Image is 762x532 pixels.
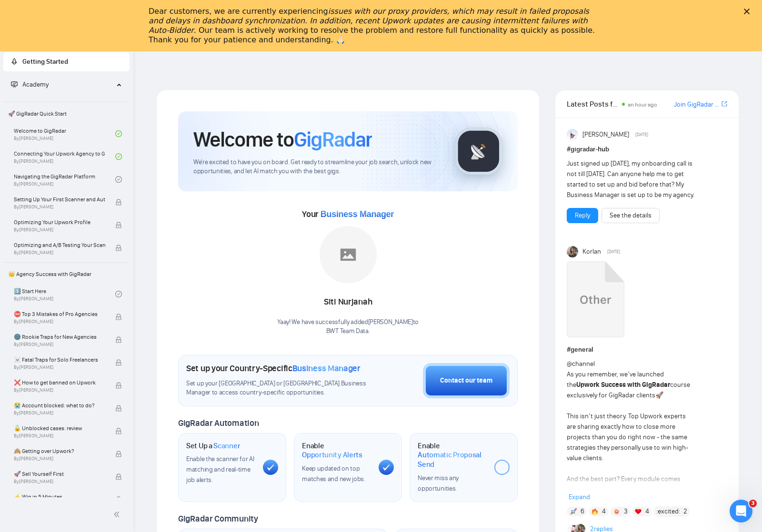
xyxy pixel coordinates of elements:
[115,199,122,206] span: lock
[418,450,487,469] span: Automatic Proposal Send
[569,493,590,501] span: Expand
[302,464,365,483] span: Keep updated on top matches and new jobs.
[567,158,695,200] div: Just signed up [DATE], my onboarding call is not till [DATE]. Can anyone help me to get started t...
[14,332,105,342] span: 🌚 Rookie Traps for New Agencies
[14,195,105,204] span: Setting Up Your First Scanner and Auto-Bidder
[14,365,105,370] span: By [PERSON_NAME]
[178,418,259,428] span: GigRadar Automation
[567,129,578,140] img: Anisuzzaman Khan
[744,9,753,14] div: Закрыть
[186,363,361,374] h1: Set up your Country-Specific
[14,342,105,347] span: By [PERSON_NAME]
[635,130,648,139] span: [DATE]
[277,318,419,336] div: Yaay! We have successfully added [PERSON_NAME] to
[674,99,720,110] a: Join GigRadar Slack Community
[115,359,122,366] span: lock
[567,360,595,368] span: @channel
[115,130,122,137] span: check-circle
[581,507,584,516] span: 6
[607,247,620,256] span: [DATE]
[3,52,130,71] li: Getting Started
[628,101,657,108] span: an hour ago
[14,446,105,456] span: 🙈 Getting over Upwork?
[14,387,105,393] span: By [PERSON_NAME]
[115,405,122,412] span: lock
[575,210,590,221] a: Reply
[14,378,105,387] span: ❌ How to get banned on Upwork
[418,441,487,469] h1: Enable
[149,7,589,35] i: issues with our proxy providers, which may result in failed proposals and delays in dashboard syn...
[115,496,122,503] span: lock
[14,284,115,305] a: 1️⃣ Start HereBy[PERSON_NAME]
[193,158,440,176] span: We're excited to have you on board. Get ready to streamline your job search, unlock new opportuni...
[567,98,619,110] span: Latest Posts from the GigRadar Community
[22,80,49,89] span: Academy
[613,508,620,515] img: 💥
[14,492,105,502] span: ⚡ Win in 5 Minutes
[570,508,577,515] img: 🚀
[418,474,459,493] span: Never miss any opportunities.
[730,500,752,522] iframe: Intercom live chat
[656,506,680,517] span: :excited:
[14,309,105,319] span: ⛔ Top 3 Mistakes of Pro Agencies
[115,382,122,389] span: lock
[14,456,105,462] span: By [PERSON_NAME]
[186,379,375,397] span: Set up your [GEOGRAPHIC_DATA] or [GEOGRAPHIC_DATA] Business Manager to access country-specific op...
[655,391,663,399] span: 🚀
[292,363,361,374] span: Business Manager
[4,265,129,284] span: 👑 Agency Success with GigRadar
[14,146,115,167] a: Connecting Your Upwork Agency to GigRadarBy[PERSON_NAME]
[576,381,670,389] strong: Upwork Success with GigRadar
[567,208,598,223] button: Reply
[115,245,122,251] span: lock
[277,327,419,336] p: BWT Team Data .
[115,428,122,434] span: lock
[14,240,105,250] span: Optimizing and A/B Testing Your Scanner for Better Results
[683,507,687,516] span: 2
[115,176,122,183] span: check-circle
[321,209,394,219] span: Business Manager
[213,441,240,451] span: Scanner
[115,451,122,457] span: lock
[624,507,628,516] span: 3
[423,363,510,398] button: Contact our team
[115,336,122,343] span: lock
[14,204,105,210] span: By [PERSON_NAME]
[11,58,18,65] span: rocket
[722,100,727,108] span: export
[610,210,652,221] a: See the details
[22,58,68,66] span: Getting Started
[567,246,578,257] img: Korlan
[722,99,727,108] a: export
[193,127,372,152] h1: Welcome to
[11,80,49,89] span: Academy
[635,508,642,515] img: ❤️
[149,7,598,45] div: Dear customers, we are currently experiencing . Our team is actively working to resolve the probl...
[14,469,105,479] span: 🚀 Sell Yourself First
[567,144,727,155] h1: # gigradar-hub
[14,319,105,325] span: By [PERSON_NAME]
[115,314,122,320] span: lock
[186,455,254,484] span: Enable the scanner for AI matching and real-time job alerts.
[302,209,394,219] span: Your
[11,81,18,88] span: fund-projection-screen
[602,507,606,516] span: 4
[14,123,115,144] a: Welcome to GigRadarBy[PERSON_NAME]
[186,441,240,451] h1: Set Up a
[567,345,727,355] h1: # general
[602,208,660,223] button: See the details
[582,129,629,140] span: [PERSON_NAME]
[14,217,105,227] span: Optimizing Your Upwork Profile
[115,222,122,228] span: lock
[14,401,105,410] span: 😭 Account blocked: what to do?
[455,128,502,175] img: gigradar-logo.png
[302,450,362,460] span: Opportunity Alerts
[579,485,640,493] strong: practical homework
[178,513,258,524] span: GigRadar Community
[115,473,122,480] span: lock
[14,479,105,484] span: By [PERSON_NAME]
[440,375,492,386] div: Contact our team
[14,227,105,233] span: By [PERSON_NAME]
[14,355,105,365] span: ☠️ Fatal Traps for Solo Freelancers
[302,441,371,460] h1: Enable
